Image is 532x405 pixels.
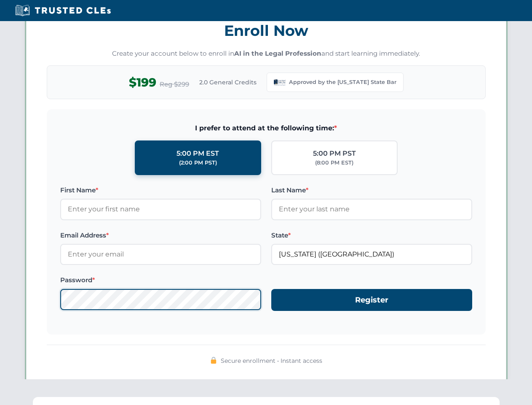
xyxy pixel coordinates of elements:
span: $199 [129,73,156,92]
span: Secure enrollment • Instant access [221,356,322,365]
div: (8:00 PM EST) [315,159,353,167]
img: 🔒 [210,357,217,364]
img: Trusted CLEs [13,4,113,17]
span: Reg $299 [160,79,189,89]
label: Last Name [271,185,472,195]
span: I prefer to attend at the following time: [60,123,472,134]
span: Approved by the [US_STATE] State Bar [289,78,396,86]
label: Email Address [60,230,261,240]
label: First Name [60,185,261,195]
input: Enter your first name [60,199,261,220]
input: Louisiana (LA) [271,244,472,265]
strong: AI in the Legal Profession [234,49,321,57]
button: Register [271,289,472,311]
label: State [271,230,472,240]
div: 5:00 PM EST [176,148,219,159]
label: Password [60,275,261,285]
img: Louisiana State Bar [274,76,286,88]
h3: Enroll Now [47,17,486,44]
input: Enter your email [60,244,261,265]
p: Create your account below to enroll in and start learning immediately. [47,49,486,59]
input: Enter your last name [271,199,472,220]
div: (2:00 PM PST) [179,159,217,167]
span: 2.0 General Credits [199,78,257,87]
div: 5:00 PM PST [313,148,356,159]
